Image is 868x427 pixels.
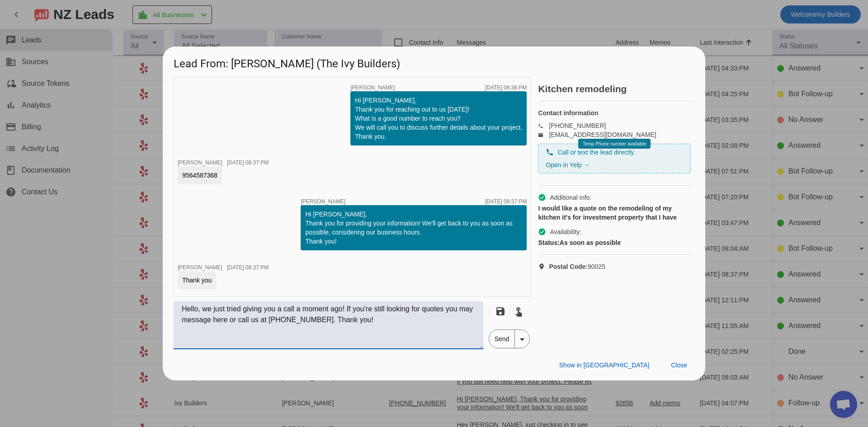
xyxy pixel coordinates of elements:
div: [DATE] 08:37:PM [227,160,269,165]
mat-icon: phone [546,148,554,156]
span: Additional info: [550,193,591,202]
mat-icon: phone [538,123,549,128]
span: 90025 [549,262,605,271]
mat-icon: check_circle [538,228,546,236]
strong: Status: [538,239,559,246]
div: As soon as possible [538,238,691,247]
div: [DATE] 08:36:PM [485,85,527,90]
span: [PERSON_NAME] [301,199,345,204]
div: [DATE] 08:37:PM [485,199,527,204]
button: Show in [GEOGRAPHIC_DATA] [552,357,656,373]
a: [EMAIL_ADDRESS][DOMAIN_NAME] [549,131,656,138]
span: [PERSON_NAME] [178,264,222,271]
mat-icon: save [495,306,506,317]
h4: Contact information [538,108,691,117]
div: Hi [PERSON_NAME], Thank you for reaching out to us [DATE]! What is a good number to reach you? We... [355,96,522,141]
button: Close [664,357,694,373]
span: [PERSON_NAME] [350,85,395,90]
h1: Lead From: [PERSON_NAME] (The Ivy Builders) [163,47,705,77]
span: Temp Phone number available [583,141,646,146]
span: Show in [GEOGRAPHIC_DATA] [559,361,649,369]
span: Send [489,330,515,348]
div: [DATE] 08:37:PM [227,265,269,270]
h2: Kitchen remodeling [538,84,694,94]
mat-icon: arrow_drop_down [517,334,528,345]
mat-icon: location_on [538,263,549,270]
span: Availability: [550,227,581,236]
a: [PHONE_NUMBER] [549,122,606,129]
div: 9564587368 [182,171,217,180]
mat-icon: check_circle [538,193,546,202]
mat-icon: email [538,132,549,137]
span: [PERSON_NAME] [178,160,222,166]
span: Close [671,361,687,369]
div: I would like a quote on the remodeling of my kitchen it's for investment property that I have [538,204,691,222]
strong: Postal Code: [549,263,588,270]
mat-icon: touch_app [513,306,524,317]
div: Hi [PERSON_NAME], Thank you for providing your information! We'll get back to you as soon as poss... [305,210,522,246]
a: Open in Yelp → [546,161,590,169]
div: Thank you [182,276,212,285]
span: Call or text the lead directly [557,148,634,157]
